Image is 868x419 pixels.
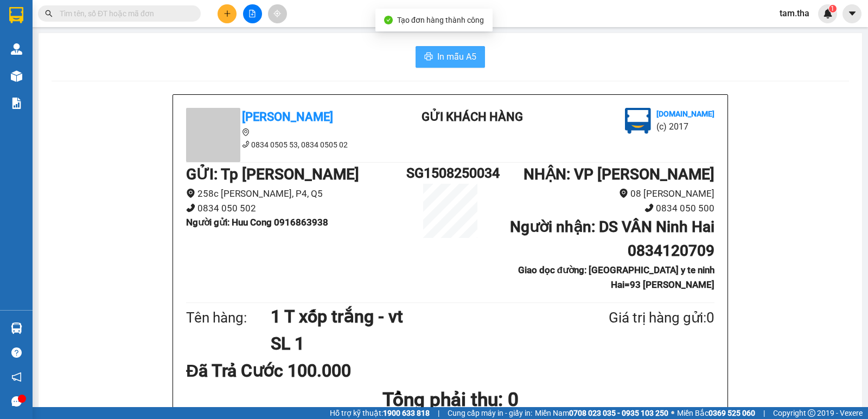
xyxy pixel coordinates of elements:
[186,186,406,201] li: 258c [PERSON_NAME], P4, Q5
[771,7,818,20] span: tam.tha
[494,201,714,216] li: 0834 050 500
[186,357,360,384] div: Đã Trả Cước 100.000
[186,201,406,216] li: 0834 050 502
[556,307,714,329] div: Giá trị hàng gửi: 0
[384,16,393,24] span: check-circle
[524,165,714,183] b: NHẬN : VP [PERSON_NAME]
[271,330,556,357] h1: SL 1
[518,265,714,290] b: Giao dọc đường: [GEOGRAPHIC_DATA] y te ninh Hai=93 [PERSON_NAME]
[677,407,755,419] span: Miền Bắc
[186,385,714,415] h1: Tổng phải thu: 0
[186,189,195,198] span: environment
[186,139,381,151] li: 0834 0505 53, 0834 0505 02
[656,120,714,133] li: (c) 2017
[273,10,281,17] span: aim
[625,108,651,134] img: logo.jpg
[437,50,476,63] span: In mẫu A5
[242,128,250,136] span: environment
[829,5,837,12] sup: 1
[268,4,287,23] button: aim
[424,52,433,62] span: printer
[224,10,231,17] span: plus
[847,9,857,18] span: caret-down
[406,163,494,184] h1: SG1508250034
[438,407,439,419] span: |
[186,165,359,183] b: GỬI : Tp [PERSON_NAME]
[422,110,523,124] b: Gửi khách hàng
[11,98,22,109] img: solution-icon
[11,372,22,382] span: notification
[510,218,714,260] b: Người nhận : DS VÂN Ninh Hai 0834120709
[11,70,22,82] img: warehouse-icon
[11,323,22,334] img: warehouse-icon
[448,407,532,419] span: Cung cấp máy in - giấy in:
[831,5,834,12] span: 1
[494,186,714,201] li: 08 [PERSON_NAME]
[763,407,765,419] span: |
[271,303,556,330] h1: 1 T xốp trắng - vt
[242,110,333,124] b: [PERSON_NAME]
[808,409,815,417] span: copyright
[569,409,668,417] strong: 0708 023 035 - 0935 103 250
[218,4,237,23] button: plus
[619,189,628,198] span: environment
[843,4,861,23] button: caret-down
[9,7,23,23] img: logo-vxr
[11,347,22,358] span: question-circle
[383,409,430,417] strong: 1900 633 818
[644,203,654,212] span: phone
[60,8,188,20] input: Tìm tên, số ĐT hoặc mã đơn
[186,203,195,212] span: phone
[186,217,328,228] b: Người gửi : Huu Cong 0916863938
[243,4,262,23] button: file-add
[11,396,22,407] span: message
[45,10,53,17] span: search
[656,109,714,118] b: [DOMAIN_NAME]
[186,307,271,329] div: Tên hàng:
[248,10,256,17] span: file-add
[416,46,485,68] button: printerIn mẫu A5
[330,407,430,419] span: Hỗ trợ kỹ thuật:
[535,407,668,419] span: Miền Nam
[11,43,22,55] img: warehouse-icon
[397,16,484,24] span: Tạo đơn hàng thành công
[823,9,833,18] img: icon-new-feature
[709,409,755,417] strong: 0369 525 060
[242,140,250,148] span: phone
[671,411,674,415] span: ⚪️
